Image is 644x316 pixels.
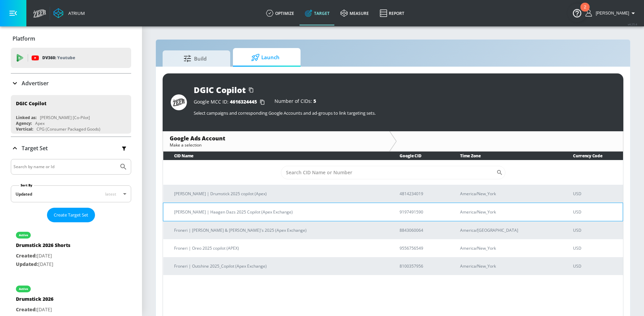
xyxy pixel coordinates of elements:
[163,131,389,151] div: Google Ads AccountMake a selection
[562,152,623,160] th: Currency Code
[300,1,335,25] a: Target
[66,10,85,16] div: Atrium
[281,166,496,179] input: Search CID Name or Number
[174,263,384,270] p: Froneri | Outshine 2025_Copilot (Apex Exchange)
[174,190,384,197] p: [PERSON_NAME] | Drumstick 2025 copilot (Apex)
[163,152,389,160] th: CID Name
[170,142,383,148] div: Make a selection
[35,120,45,126] div: Apex
[47,208,95,222] button: Create Target Set
[11,225,131,273] div: activeDrumstick 2026 ShortsCreated:[DATE]Updated:[DATE]
[593,11,629,16] span: login as: wayne.auduong@zefr.com
[573,263,617,270] p: USD
[230,98,257,105] span: 4616324445
[568,3,587,22] button: Open Resource Center, 2 new notifications
[460,245,557,252] p: America/New_York
[389,152,449,160] th: Google CID
[573,190,617,197] p: USD
[194,99,268,106] div: Google MCC ID:
[16,252,70,260] p: [DATE]
[261,1,300,25] a: optimize
[22,80,49,87] p: Advertiser
[16,191,32,197] div: Updated
[13,35,35,42] p: Platform
[16,261,38,267] span: Updated:
[16,100,46,107] div: DGIC Copilot
[57,54,75,61] p: Youtube
[40,115,90,120] div: [PERSON_NAME] [Co-Pilot]
[169,50,221,67] span: Build
[19,233,28,237] div: active
[19,287,28,291] div: active
[460,263,557,270] p: America/New_York
[11,48,131,68] div: DV360: Youtube
[22,144,48,152] p: Target Set
[53,8,85,18] a: Atrium
[42,54,75,62] p: DV360:
[573,245,617,252] p: USD
[16,115,37,120] div: Linked as:
[16,120,32,126] div: Agency:
[16,126,33,132] div: Vertical:
[460,208,557,216] p: America/New_York
[374,1,410,25] a: Report
[11,137,131,159] div: Target Set
[275,99,316,106] div: Number of CIDs:
[11,95,131,134] div: DGIC CopilotLinked as:[PERSON_NAME] [Co-Pilot]Agency:ApexVertical:CPG (Consumer Packaged Goods)
[11,29,131,48] div: Platform
[460,190,557,197] p: America/New_York
[400,227,444,234] p: 8843060064
[105,191,116,197] span: latest
[335,1,374,25] a: measure
[14,162,116,171] input: Search by name or Id
[174,245,384,252] p: Froneri | Oreo 2025 copilot (APEX)
[11,74,131,93] div: Advertiser
[16,260,70,269] p: [DATE]
[573,208,617,216] p: USD
[174,227,384,234] p: Froneri | [PERSON_NAME] & [PERSON_NAME]'s 2025 (Apex Exchange)
[281,166,505,179] div: Search CID Name or Number
[400,190,444,197] p: 4814234019
[400,263,444,270] p: 8100357956
[313,98,316,104] span: 5
[573,227,617,234] p: USD
[170,135,383,142] div: Google Ads Account
[16,242,70,252] div: Drumstick 2026 Shorts
[16,296,53,306] div: Drumstick 2026
[19,183,34,187] label: Sort By
[240,49,291,66] span: Launch
[449,152,562,160] th: Time Zone
[584,7,586,16] div: 2
[16,306,53,314] p: [DATE]
[400,208,444,216] p: 9197491590
[460,227,557,234] p: America/[GEOGRAPHIC_DATA]
[586,9,637,17] button: [PERSON_NAME]
[174,208,383,216] p: [PERSON_NAME] | Haagen Dazs 2025 Copilot (Apex Exchange)
[400,245,444,252] p: 9556756549
[16,306,37,313] span: Created:
[194,84,246,95] div: DGIC Copilot
[16,252,37,259] span: Created:
[628,22,637,26] span: v 4.25.4
[54,211,88,219] span: Create Target Set
[194,110,615,116] p: Select campaigns and corresponding Google Accounts and ad-groups to link targeting sets.
[37,126,100,132] div: CPG (Consumer Packaged Goods)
